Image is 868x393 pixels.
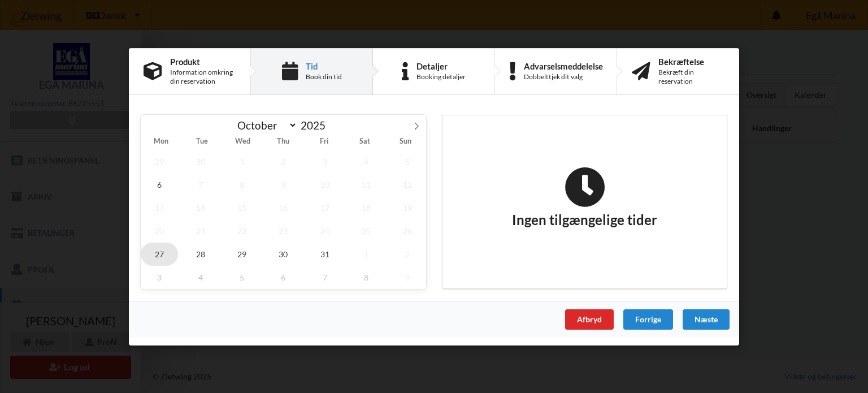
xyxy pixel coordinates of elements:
div: Detaljer [416,61,466,70]
div: Forrige [623,309,673,329]
span: October 8, 2025 [223,172,261,196]
span: October 23, 2025 [265,219,302,242]
span: October 17, 2025 [306,196,344,219]
select: Month [232,118,298,132]
span: November 4, 2025 [182,265,219,288]
span: October 14, 2025 [182,196,219,219]
span: November 3, 2025 [141,265,178,288]
div: Bekræft din reservation [658,68,724,86]
span: October 12, 2025 [389,172,426,196]
span: Sat [345,138,385,145]
span: October 27, 2025 [141,242,178,265]
span: October 3, 2025 [306,149,344,172]
span: Mon [141,138,181,145]
span: October 13, 2025 [141,196,178,219]
div: Information omkring din reservation [170,68,236,86]
div: Booking detaljer [416,72,466,81]
span: October 6, 2025 [141,172,178,196]
span: October 2, 2025 [265,149,302,172]
span: October 21, 2025 [182,219,219,242]
span: October 18, 2025 [348,196,385,219]
span: Thu [263,138,303,145]
span: October 24, 2025 [306,219,344,242]
span: Fri [304,138,345,145]
span: September 29, 2025 [141,149,178,172]
span: Wed [222,138,263,145]
span: Sun [385,138,426,145]
span: October 9, 2025 [265,172,302,196]
div: Næste [683,309,730,329]
span: November 5, 2025 [223,265,261,288]
span: November 6, 2025 [265,265,302,288]
span: Tue [181,138,222,145]
span: October 16, 2025 [265,196,302,219]
div: Advarselsmeddelelse [524,61,603,70]
span: October 11, 2025 [348,172,385,196]
span: October 20, 2025 [141,219,178,242]
div: Produkt [170,57,236,66]
div: Afbryd [565,309,614,329]
span: October 1, 2025 [223,149,261,172]
span: October 10, 2025 [306,172,344,196]
span: November 2, 2025 [389,242,426,265]
span: October 25, 2025 [348,219,385,242]
div: Bekræftelse [658,57,724,66]
div: Book din tid [306,72,342,81]
span: November 9, 2025 [389,265,426,288]
span: November 7, 2025 [306,265,344,288]
div: Tid [306,61,342,70]
span: November 1, 2025 [348,242,385,265]
span: October 5, 2025 [389,149,426,172]
input: Year [297,119,335,132]
span: October 4, 2025 [348,149,385,172]
span: November 8, 2025 [348,265,385,288]
span: October 7, 2025 [182,172,219,196]
div: Dobbelttjek dit valg [524,72,603,81]
span: October 19, 2025 [389,196,426,219]
span: September 30, 2025 [182,149,219,172]
span: October 28, 2025 [182,242,219,265]
span: October 26, 2025 [389,219,426,242]
span: October 29, 2025 [223,242,261,265]
span: October 30, 2025 [265,242,302,265]
span: October 15, 2025 [223,196,261,219]
h2: Ingen tilgængelige tider [512,166,657,228]
span: October 31, 2025 [306,242,344,265]
span: October 22, 2025 [223,219,261,242]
